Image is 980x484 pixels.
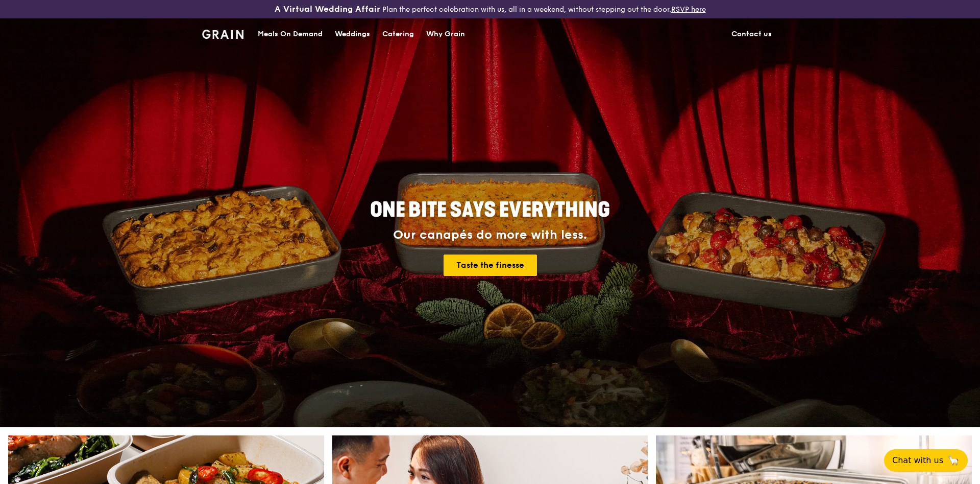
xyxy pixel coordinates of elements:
[725,19,778,50] a: Contact us
[426,19,465,50] div: Why Grain
[671,5,706,14] a: RSVP here
[306,228,674,242] div: Our canapés do more with less.
[329,19,376,50] a: Weddings
[444,255,537,276] a: Taste the finesse
[947,454,960,467] span: 🦙
[884,449,968,472] button: Chat with us🦙
[382,19,414,50] div: Catering
[420,19,471,50] a: Why Grain
[202,30,243,39] img: Grain
[370,198,610,222] span: ONE BITE SAYS EVERYTHING
[376,19,420,50] a: Catering
[892,454,943,467] span: Chat with us
[202,18,243,49] a: GrainGrain
[258,19,323,50] div: Meals On Demand
[335,19,370,50] div: Weddings
[196,4,784,14] div: Plan the perfect celebration with us, all in a weekend, without stepping out the door.
[275,4,380,14] h3: A Virtual Wedding Affair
